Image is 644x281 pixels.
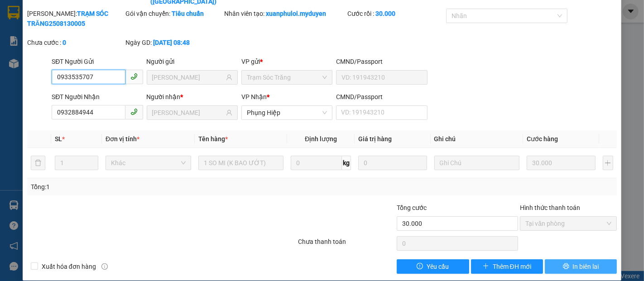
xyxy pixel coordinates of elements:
[147,57,238,67] div: Người gửi
[123,30,163,48] p: Ngày giờ in:
[62,39,66,46] b: 0
[111,156,186,170] span: Khác
[45,38,118,47] strong: PHIẾU GỬI HÀNG
[527,135,558,143] span: Cước hàng
[427,262,449,271] span: Yêu cầu
[563,263,569,270] span: printer
[434,156,520,170] input: Ghi Chú
[305,135,337,143] span: Định lượng
[31,156,45,170] button: delete
[130,73,138,80] span: phone
[397,204,427,211] span: Tổng cước
[52,92,143,102] div: SĐT Người Nhận
[8,62,71,81] span: Trạm Sóc Trăng
[147,92,238,102] div: Người nhận
[336,92,427,102] div: CMND/Passport
[154,39,190,46] b: [DATE] 08:48
[152,108,224,118] input: Tên người nhận
[336,57,427,67] div: CMND/Passport
[8,62,71,81] span: VP gửi:
[198,156,284,170] input: VD: Bàn, Ghế
[38,262,100,271] span: Xuất hóa đơn hàng
[397,259,469,274] button: exclamation-circleYêu cầu
[106,135,139,143] span: Đơn vị tính
[126,9,223,19] div: Gói vận chuyển:
[417,263,423,270] span: exclamation-circle
[545,259,617,274] button: printerIn biên lai
[84,62,143,81] span: VP nhận:
[241,93,267,100] span: VP Nhận
[336,70,427,85] input: VD: 191943210
[130,108,138,115] span: phone
[342,156,351,170] span: kg
[172,10,204,17] b: Tiêu chuẩn
[152,72,224,82] input: Tên người gửi
[226,74,232,81] span: user
[603,156,614,170] button: plus
[224,9,346,19] div: Nhân viên tạo:
[101,263,108,270] span: info-circle
[573,262,599,271] span: In biên lai
[247,106,327,119] span: Phụng Hiệp
[27,9,124,29] div: [PERSON_NAME]:
[520,204,580,211] label: Hình thức thanh toán
[226,110,232,116] span: user
[126,38,223,48] div: Ngày GD:
[266,10,326,17] b: xuanphuloi.myduyen
[347,9,444,19] div: Cước rồi :
[483,263,489,270] span: plus
[123,39,163,48] span: [DATE]
[27,38,124,48] div: Chưa cước :
[525,217,611,230] span: Tại văn phòng
[241,57,332,67] div: VP gửi
[198,135,228,143] span: Tên hàng
[493,262,531,271] span: Thêm ĐH mới
[471,259,543,274] button: plusThêm ĐH mới
[375,10,395,17] b: 30.000
[50,5,112,24] strong: XE KHÁCH MỸ DUYÊN
[31,182,249,192] div: Tổng: 1
[55,135,62,143] span: SL
[298,237,396,252] div: Chưa thanh toán
[52,57,143,67] div: SĐT Người Gửi
[431,130,524,148] th: Ghi chú
[358,135,392,143] span: Giá trị hàng
[527,156,595,170] input: 0
[46,29,110,35] span: TP.HCM -SÓC TRĂNG
[247,71,327,84] span: Trạm Sóc Trăng
[358,156,427,170] input: 0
